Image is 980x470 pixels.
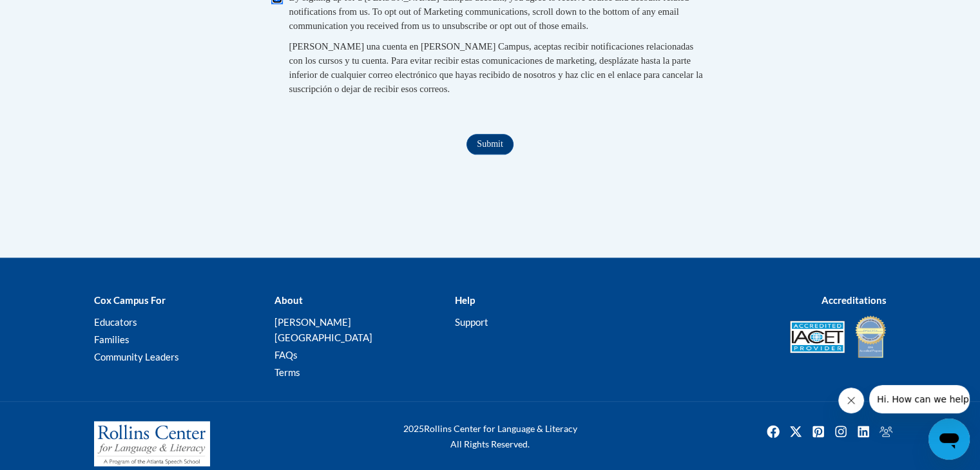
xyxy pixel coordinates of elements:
[8,9,104,19] span: Hi. How can we help?
[785,421,806,442] img: Twitter icon
[763,421,783,442] a: Facebook
[454,294,474,306] b: Help
[274,366,300,378] a: Terms
[274,316,372,343] a: [PERSON_NAME][GEOGRAPHIC_DATA]
[808,421,829,442] a: Pinterest
[355,421,626,452] div: Rollins Center for Language & Literacy All Rights Reserved.
[94,316,137,328] a: Educators
[94,421,210,466] img: Rollins Center for Language & Literacy - A Program of the Atlanta Speech School
[831,421,851,442] a: Instagram
[94,334,130,345] a: Families
[853,421,874,442] a: Linkedin
[94,351,179,362] a: Community Leaders
[403,423,424,434] span: 2025
[94,294,166,306] b: Cox Campus For
[821,294,887,306] b: Accreditations
[869,385,970,413] iframe: Message from company
[838,388,864,413] iframe: Close message
[785,421,806,442] a: Twitter
[289,41,703,94] span: [PERSON_NAME] una cuenta en [PERSON_NAME] Campus, aceptas recibir notificaciones relacionadas con...
[454,316,488,328] a: Support
[790,321,845,353] img: Accredited IACET® Provider
[466,134,513,155] input: Submit
[854,314,887,359] img: IDA® Accredited
[876,421,896,442] a: Facebook Group
[274,349,297,361] a: FAQs
[808,421,829,442] img: Pinterest icon
[831,421,851,442] img: Instagram icon
[763,421,783,442] img: Facebook icon
[876,421,896,442] img: Facebook group icon
[274,294,302,306] b: About
[928,418,970,460] iframe: Button to launch messaging window
[853,421,874,442] img: LinkedIn icon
